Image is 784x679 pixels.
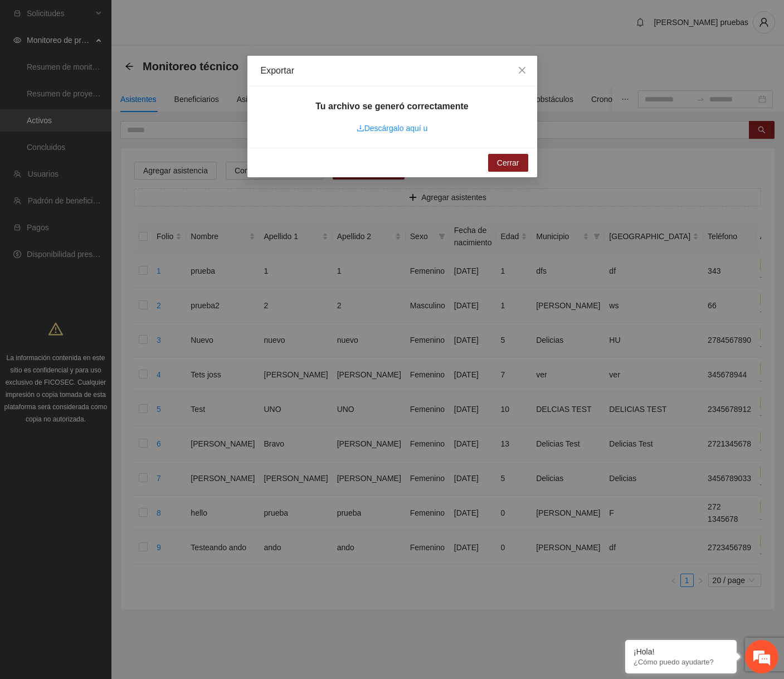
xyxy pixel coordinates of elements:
[634,647,728,656] div: ¡Hola!
[357,124,364,132] span: download
[65,149,154,261] span: Estamos en línea.
[357,124,428,133] a: Descárgalo aquí u
[507,56,537,86] button: Close
[6,304,212,343] textarea: Escriba su mensaje y pulse “Intro”
[315,100,468,113] h5: Tu archivo se generó correctamente
[518,66,527,75] span: close
[183,6,210,32] div: Minimizar ventana de chat en vivo
[634,658,728,666] p: ¿Cómo puedo ayudarte?
[497,157,519,169] span: Cerrar
[58,57,187,71] div: Chatee con nosotros ahora
[261,65,524,77] div: Exportar
[488,154,528,172] button: Cerrar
